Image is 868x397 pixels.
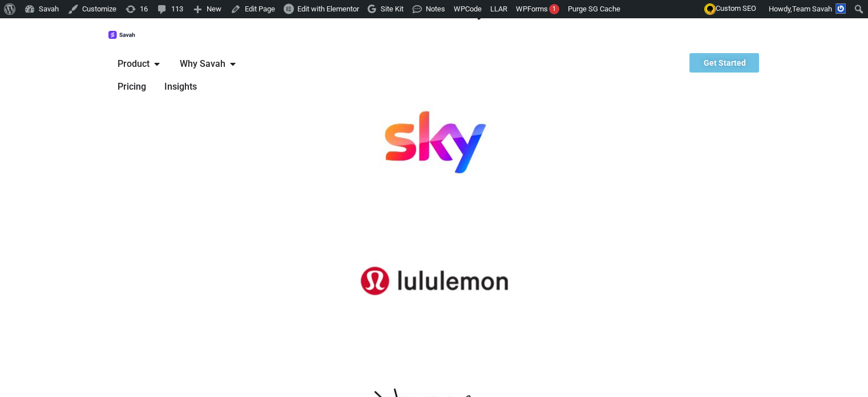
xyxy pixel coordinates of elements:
span: Edit with Elementor [297,5,359,13]
nav: Menu [108,53,268,98]
span: Site Kit [381,5,403,13]
div: 1 [549,4,559,14]
span: Product [118,57,150,71]
a: Pricing [118,80,146,94]
div: Menu Toggle [108,53,268,98]
span: Team Savah [792,5,832,13]
a: Get Started [689,53,759,73]
span: Get Started [703,59,745,67]
a: Insights [164,80,197,94]
span: Why Savah [180,57,225,71]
